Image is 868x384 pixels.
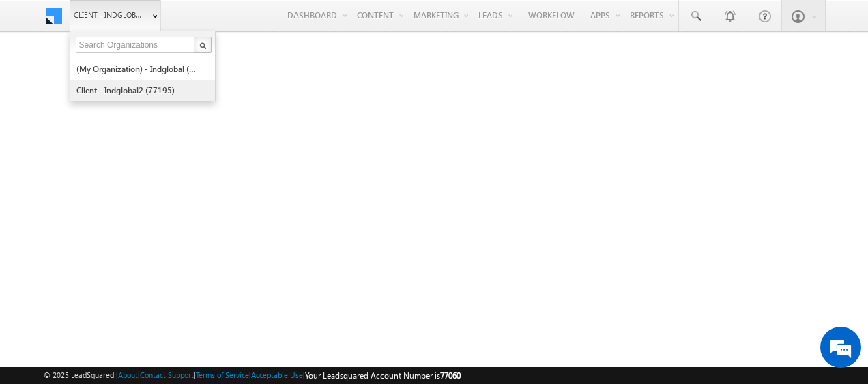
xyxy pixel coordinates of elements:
textarea: Type your message and click 'Submit' [18,126,249,283]
div: Leave a message [71,71,229,89]
div: Minimize live chat window [224,7,257,39]
a: Acceptable Use [251,370,303,379]
span: © 2025 LeadSquared | | | | | [44,369,461,382]
a: (My Organization) - indglobal (48060) [76,59,201,80]
img: d_60004797649_company_0_60004797649 [23,71,57,89]
em: Submit [200,294,248,313]
input: Search Organizations [76,37,196,53]
span: Client - indglobal1 (77060) [74,8,145,22]
a: Contact Support [140,370,194,379]
span: 77060 [440,370,461,381]
a: Terms of Service [196,370,249,379]
span: Your Leadsquared Account Number is [305,370,461,381]
img: Search [199,42,206,49]
a: About [118,370,138,379]
a: Client - indglobal2 (77195) [76,80,201,101]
